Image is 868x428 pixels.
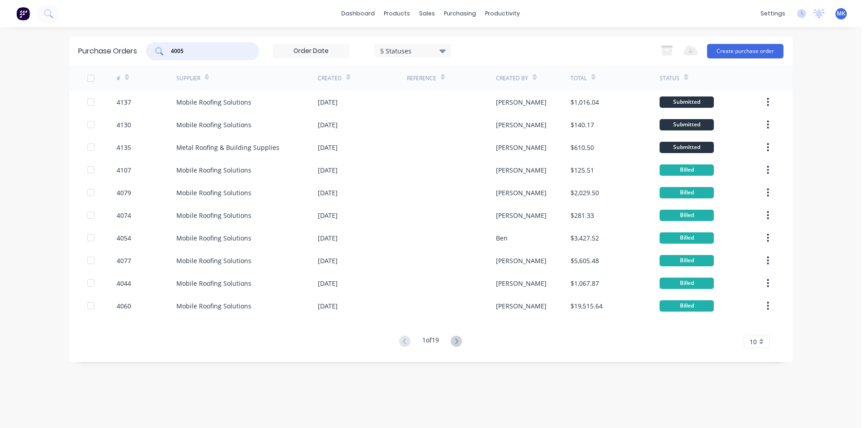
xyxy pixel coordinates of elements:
input: Order Date [273,44,349,58]
div: 4060 [117,301,131,311]
div: Mobile Roofing Solutions [176,301,251,311]
div: $19,515.64 [571,301,603,311]
div: Mobile Roofing Solutions [176,188,251,197]
div: 4044 [117,279,131,288]
div: $610.50 [571,143,594,152]
div: Billed [660,187,714,198]
div: Ben [496,233,508,243]
div: [DATE] [318,120,338,130]
div: Billed [660,232,714,244]
div: $281.33 [571,211,594,220]
div: 4079 [117,188,131,197]
div: [PERSON_NAME] [496,143,547,152]
div: [DATE] [318,165,338,175]
div: Mobile Roofing Solutions [176,211,251,220]
div: Supplier [176,74,200,82]
div: 4107 [117,165,131,175]
div: sales [415,7,439,20]
div: [PERSON_NAME] [496,211,547,220]
div: Mobile Roofing Solutions [176,97,251,107]
div: products [379,7,415,20]
div: [DATE] [318,256,338,265]
div: $125.51 [571,165,594,175]
div: Mobile Roofing Solutions [176,120,251,130]
div: [DATE] [318,301,338,311]
div: [PERSON_NAME] [496,301,547,311]
div: productivity [481,7,524,20]
div: Billed [660,278,714,289]
div: [PERSON_NAME] [496,120,547,130]
div: Metal Roofing & Building Supplies [176,143,279,152]
div: 4135 [117,143,131,152]
div: 4130 [117,120,131,130]
div: Mobile Roofing Solutions [176,233,251,243]
div: # [117,74,120,82]
div: Submitted [660,142,714,153]
div: [PERSON_NAME] [496,279,547,288]
div: 5 Statuses [380,46,445,55]
div: $1,067.87 [571,279,599,288]
div: 4074 [117,211,131,220]
div: [DATE] [318,233,338,243]
div: [PERSON_NAME] [496,97,547,107]
div: Mobile Roofing Solutions [176,256,251,265]
div: [DATE] [318,97,338,107]
div: Created By [496,74,528,82]
div: $5,605.48 [571,256,599,265]
div: [DATE] [318,279,338,288]
div: Billed [660,210,714,221]
div: Billed [660,255,714,266]
div: purchasing [439,7,481,20]
img: Factory [16,7,30,20]
div: Billed [660,164,714,176]
div: Billed [660,300,714,312]
div: $2,029.50 [571,188,599,197]
div: 1 of 19 [422,335,439,348]
button: Create purchase order [707,44,783,58]
div: [PERSON_NAME] [496,188,547,197]
div: $140.17 [571,120,594,130]
div: [PERSON_NAME] [496,256,547,265]
div: [PERSON_NAME] [496,165,547,175]
div: 4077 [117,256,131,265]
span: 10 [750,337,757,346]
a: dashboard [337,7,379,20]
div: $3,427.52 [571,233,599,243]
input: Search purchase orders... [170,47,245,56]
div: Created [318,74,342,82]
div: Mobile Roofing Solutions [176,279,251,288]
div: Submitted [660,96,714,108]
div: Total [571,74,587,82]
span: MK [837,10,845,18]
div: 4054 [117,233,131,243]
div: Status [660,74,679,82]
div: Purchase Orders [78,46,137,57]
div: [DATE] [318,211,338,220]
div: settings [756,7,790,20]
div: [DATE] [318,143,338,152]
div: 4137 [117,97,131,107]
div: $1,016.04 [571,97,599,107]
div: Reference [407,74,436,82]
div: Mobile Roofing Solutions [176,165,251,175]
div: [DATE] [318,188,338,197]
div: Submitted [660,119,714,130]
